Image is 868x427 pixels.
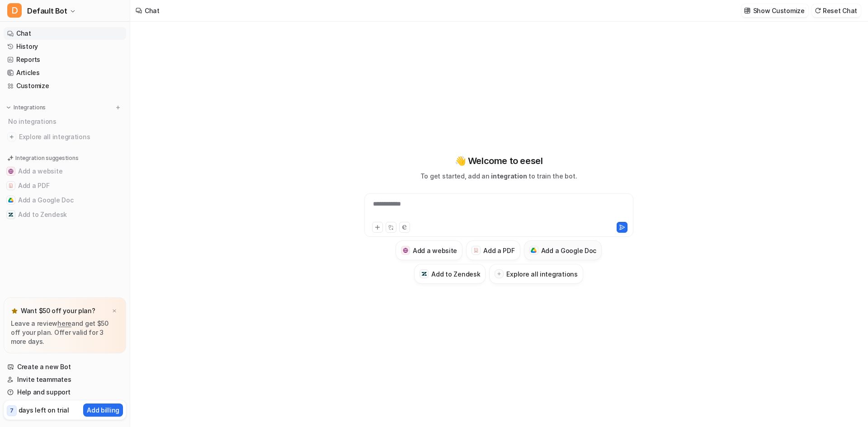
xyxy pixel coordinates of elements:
[8,212,14,217] img: Add to Zendesk
[4,53,126,66] a: Reports
[506,269,577,279] h3: Explore all integrations
[421,271,427,277] img: Add to Zendesk
[414,264,486,284] button: Add to ZendeskAdd to Zendesk
[4,193,126,207] button: Add a Google DocAdd a Google Doc
[4,80,126,92] a: Customize
[4,103,48,112] button: Integrations
[4,386,126,399] a: Help and support
[396,240,462,260] button: Add a websiteAdd a website
[112,308,117,314] img: x
[466,240,520,260] button: Add a PDFAdd a PDF
[145,6,160,15] div: Chat
[4,40,126,53] a: History
[21,306,95,315] p: Want $50 off your plan?
[741,4,808,17] button: Show Customize
[4,164,126,178] button: Add a websiteAdd a website
[541,246,597,255] h3: Add a Google Doc
[87,405,119,415] p: Add billing
[10,407,14,415] p: 7
[753,6,805,15] p: Show Customize
[4,27,126,40] a: Chat
[27,5,67,17] span: Default Bot
[815,7,821,14] img: reset
[19,130,123,144] span: Explore all integrations
[473,248,479,253] img: Add a PDF
[4,131,126,143] a: Explore all integrations
[57,319,71,327] a: here
[413,246,457,255] h3: Add a website
[524,240,602,260] button: Add a Google DocAdd a Google Doc
[115,104,121,111] img: menu_add.svg
[491,172,527,180] span: integration
[483,246,514,255] h3: Add a PDF
[11,307,18,314] img: star
[531,248,537,253] img: Add a Google Doc
[15,154,78,162] p: Integration suggestions
[7,3,22,18] span: D
[4,66,126,79] a: Articles
[14,104,46,111] p: Integrations
[4,207,126,222] button: Add to ZendeskAdd to Zendesk
[744,7,750,14] img: customize
[8,183,14,188] img: Add a PDF
[5,104,12,111] img: expand menu
[83,404,123,417] button: Add billing
[489,264,583,284] button: Explore all integrations
[8,169,14,174] img: Add a website
[8,197,14,203] img: Add a Google Doc
[7,132,16,141] img: explore all integrations
[431,269,480,279] h3: Add to Zendesk
[4,373,126,386] a: Invite teammates
[4,178,126,193] button: Add a PDFAdd a PDF
[455,154,543,168] p: 👋 Welcome to eesel
[403,248,409,253] img: Add a website
[11,319,119,346] p: Leave a review and get $50 off your plan. Offer valid for 3 more days.
[5,114,126,129] div: No integrations
[420,171,577,181] p: To get started, add an to train the bot.
[4,361,126,373] a: Create a new Bot
[19,405,69,415] p: days left on trial
[812,4,861,17] button: Reset Chat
